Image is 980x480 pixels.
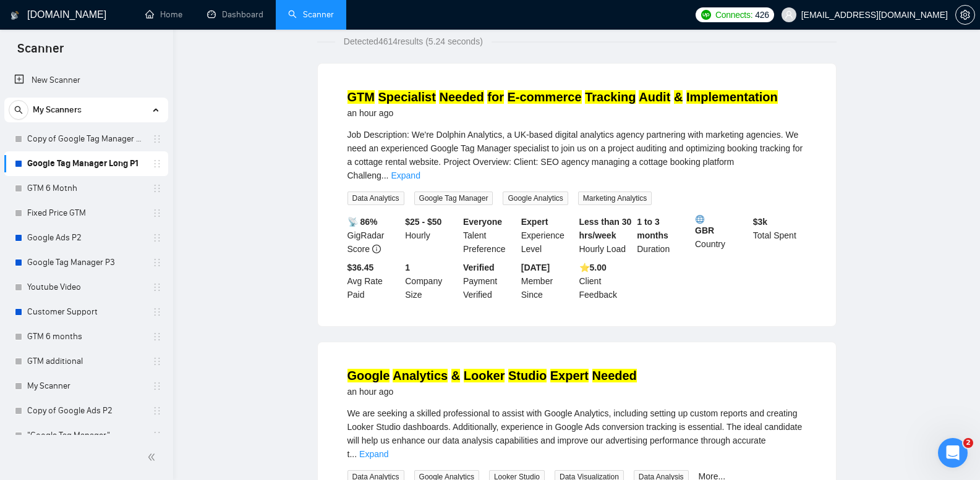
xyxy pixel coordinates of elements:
mark: Studio [508,369,547,382]
span: We are seeking a skilled professional to assist with Google Analytics, including setting up custo... [347,408,803,459]
a: Google Tag Manager P3 [27,250,145,275]
div: Member Since [519,261,577,301]
div: Hourly [403,215,461,256]
a: My Scanner [27,374,145,398]
mark: & [674,90,683,104]
div: Talent Preference [461,215,519,256]
b: Verified [463,263,495,272]
span: holder [152,258,162,267]
span: holder [152,159,162,169]
button: setting [955,5,975,25]
a: GTM additional [27,349,145,374]
span: holder [152,431,162,440]
span: Data Analytics [347,192,404,205]
div: Job Description: We're Dolphin Analytics, a UK-based digital analytics agency partnering with mar... [347,128,806,182]
mark: Expert [550,369,589,382]
span: My Scanners [33,98,82,122]
div: Experience Level [519,215,577,256]
div: an hour ago [347,106,778,120]
b: $25 - $50 [405,217,441,227]
a: Google Tag Manager Long P1 [27,151,145,176]
b: $36.45 [347,263,374,272]
span: info-circle [372,245,381,253]
span: holder [152,307,162,317]
span: Connects: [715,8,752,22]
a: dashboardDashboard [207,9,263,20]
img: upwork-logo.png [701,10,711,20]
mark: & [451,369,460,382]
img: 🌐 [696,215,704,224]
span: holder [152,233,162,243]
a: Copy of Google Tag Manager Long P1 [27,127,145,151]
span: holder [152,332,162,342]
a: homeHome [145,9,182,20]
a: Expand [391,171,420,180]
mark: Analytics [393,369,448,382]
mark: Implementation [686,90,778,104]
span: holder [152,381,162,391]
mark: Specialist [378,90,436,104]
a: GTM 6 months [27,324,145,349]
li: New Scanner [4,68,168,93]
span: holder [152,282,162,292]
div: Country [692,215,751,256]
span: ... [381,171,389,180]
b: 📡 86% [347,217,378,227]
a: "Google Tag Manager" [27,423,145,448]
div: Total Spent [751,215,809,256]
b: Everyone [463,217,502,227]
a: Copy of Google Ads P2 [27,398,145,423]
mark: Needed [439,90,484,104]
span: Scanner [7,40,74,65]
a: Fixed Price GTM [27,201,145,225]
span: Detected 4614 results (5.24 seconds) [335,35,492,48]
div: Company Size [403,261,461,301]
a: Google Analytics & Looker Studio Expert Needed [347,369,637,382]
span: 2 [963,438,973,448]
mark: Google [347,369,390,382]
span: holder [152,183,162,193]
div: Hourly Load [577,215,635,256]
span: double-left [147,451,160,463]
mark: GTM [347,90,375,104]
mark: for [487,90,504,104]
div: GigRadar Score [345,215,403,256]
b: [DATE] [521,263,550,272]
span: 426 [755,8,769,22]
span: holder [152,208,162,218]
mark: E-commerce [508,90,582,104]
div: an hour ago [347,384,637,399]
span: search [9,106,28,114]
a: GTM Specialist Needed for E-commerce Tracking Audit & Implementation [347,90,778,104]
div: Duration [634,215,692,256]
mark: Tracking [585,90,636,104]
div: Avg Rate Paid [345,261,403,301]
mark: Looker [464,369,505,382]
span: holder [152,134,162,144]
a: searchScanner [288,9,334,20]
b: ⭐️ 5.00 [579,263,607,272]
span: Google Tag Manager [414,192,493,205]
b: 1 [405,263,410,272]
a: Customer Support [27,300,145,324]
a: setting [955,10,975,20]
b: 1 to 3 months [637,217,668,240]
a: Google Ads P2 [27,225,145,250]
div: We are seeking a skilled professional to assist with Google Analytics, including setting up custo... [347,406,806,461]
div: Client Feedback [577,261,635,301]
a: GTM 6 Motnh [27,176,145,201]
b: Expert [521,217,548,227]
iframe: Intercom live chat [938,438,968,468]
b: Less than 30 hrs/week [579,217,632,240]
span: Job Description: We're Dolphin Analytics, a UK-based digital analytics agency partnering with mar... [347,130,803,180]
div: Payment Verified [461,261,519,301]
span: ... [349,449,357,459]
img: logo [11,6,19,25]
a: Youtube Video [27,275,145,300]
span: Google Analytics [503,192,568,205]
a: Expand [359,449,388,459]
button: search [9,100,28,120]
a: New Scanner [14,68,158,93]
mark: Audit [639,90,670,104]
